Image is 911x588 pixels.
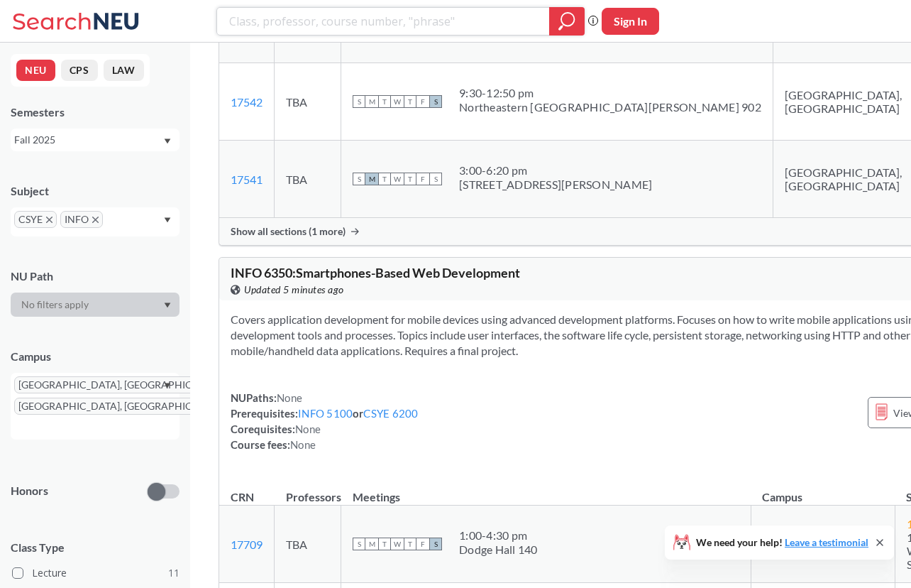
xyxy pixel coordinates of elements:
span: F [416,173,429,185]
span: INFO 6350 : Smartphones-Based Web Development [231,265,520,281]
div: 9:30 - 12:50 pm [459,86,761,100]
div: Fall 2025Dropdown arrow [11,129,180,151]
span: S [353,95,365,108]
td: [GEOGRAPHIC_DATA] [751,506,895,583]
button: LAW [104,60,144,81]
span: W [391,95,404,108]
label: Lecture [12,564,180,582]
span: T [378,95,391,108]
div: magnifying glass [549,7,585,36]
div: CRN [231,489,254,505]
span: T [378,538,391,550]
div: Dodge Hall 140 [459,543,538,557]
span: Show all sections (1 more) [231,225,346,238]
span: T [378,173,391,185]
a: 17541 [231,173,263,186]
svg: Dropdown arrow [164,138,171,144]
svg: Dropdown arrow [164,217,171,223]
span: W [391,173,404,185]
td: TBA [275,506,341,583]
div: CSYEX to remove pillINFOX to remove pillDropdown arrow [11,207,180,236]
p: Honors [11,483,48,499]
span: S [429,95,442,108]
span: T [404,95,416,108]
input: Class, professor, course number, "phrase" [228,9,539,33]
span: M [365,173,378,185]
span: None [290,438,316,451]
span: F [416,95,429,108]
a: CSYE 6200 [363,407,418,420]
span: [GEOGRAPHIC_DATA], [GEOGRAPHIC_DATA]X to remove pill [14,398,240,415]
span: T [404,538,416,550]
svg: Dropdown arrow [164,303,171,308]
a: 17542 [231,95,263,109]
th: Professors [275,475,341,506]
div: [GEOGRAPHIC_DATA], [GEOGRAPHIC_DATA]X to remove pill[GEOGRAPHIC_DATA], [GEOGRAPHIC_DATA]X to remo... [11,373,180,440]
button: CPS [61,60,98,81]
a: 17709 [231,538,263,551]
span: S [353,173,365,185]
span: F [416,538,429,550]
span: W [391,538,404,550]
div: Dropdown arrow [11,293,180,317]
span: None [295,423,321,435]
svg: Dropdown arrow [164,383,171,388]
a: Leave a testimonial [785,536,868,548]
td: TBA [275,141,341,218]
span: Class Type [11,540,180,555]
span: S [429,173,442,185]
span: None [277,391,302,404]
td: TBA [275,63,341,141]
span: Updated 5 minutes ago [244,282,344,298]
div: NUPaths: Prerequisites: or Corequisites: Course fees: [231,390,419,452]
div: 3:00 - 6:20 pm [459,163,652,178]
svg: X to remove pill [92,217,99,223]
svg: X to remove pill [46,217,53,223]
div: 1:00 - 4:30 pm [459,528,538,543]
span: M [365,95,378,108]
span: CSYEX to remove pill [14,211,57,228]
div: Fall 2025 [14,132,162,148]
div: Campus [11,349,180,364]
div: Northeastern [GEOGRAPHIC_DATA][PERSON_NAME] 902 [459,100,761,114]
a: INFO 5100 [298,407,353,420]
div: [STREET_ADDRESS][PERSON_NAME] [459,178,652,192]
span: M [365,538,378,550]
span: [GEOGRAPHIC_DATA], [GEOGRAPHIC_DATA]X to remove pill [14,376,240,393]
span: We need your help! [696,538,868,548]
div: Semesters [11,104,180,120]
div: NU Path [11,268,180,284]
button: Sign In [602,8,659,35]
button: NEU [16,60,55,81]
div: Subject [11,183,180,199]
span: S [429,538,442,550]
span: INFOX to remove pill [60,211,103,228]
span: 11 [168,565,180,581]
th: Meetings [341,475,751,506]
span: T [404,173,416,185]
span: S [353,538,365,550]
th: Campus [751,475,895,506]
svg: magnifying glass [558,11,575,31]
